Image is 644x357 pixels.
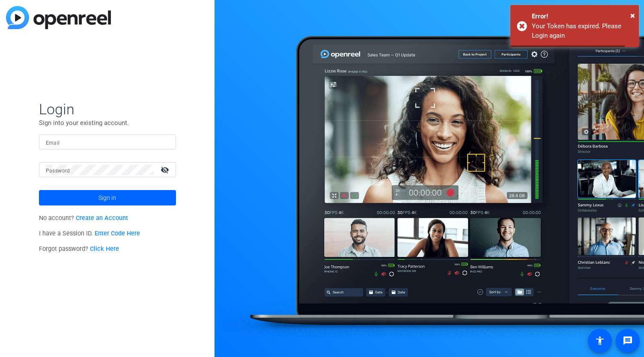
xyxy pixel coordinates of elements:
[39,100,176,118] span: Login
[532,12,632,21] div: Error!
[39,230,140,237] span: I have a Session ID.
[98,187,116,208] span: Sign in
[90,245,119,253] a: Click Here
[39,190,176,205] button: Sign in
[76,214,128,222] a: Create an Account
[39,245,119,253] span: Forgot password?
[46,168,70,174] mat-label: Password
[532,21,632,41] div: Your Token has expired. Please Login again
[39,118,176,128] p: Sign into your existing account.
[623,336,633,346] mat-icon: message
[46,140,60,146] mat-label: Email
[6,6,111,29] img: blue-gradient.svg
[39,214,128,222] span: No account?
[46,137,169,147] input: Enter Email Address
[155,164,176,176] mat-icon: visibility_off
[595,336,605,346] mat-icon: accessibility
[630,9,635,22] button: Close
[95,230,140,237] a: Enter Code Here
[630,10,635,21] span: ×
